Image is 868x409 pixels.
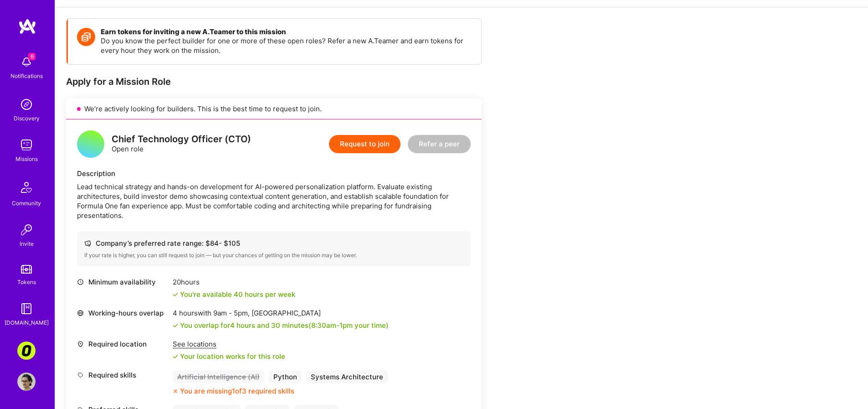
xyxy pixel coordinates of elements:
[84,240,91,247] i: icon Cash
[28,53,36,60] span: 6
[173,308,389,318] div: 4 hours with [GEOGRAPHIC_DATA]
[14,114,40,123] div: Discovery
[17,373,36,391] img: User Avatar
[173,290,295,299] div: You're available 40 hours per week
[77,277,168,287] div: Minimum availability
[17,95,36,114] img: discovery
[173,339,285,349] div: See locations
[84,238,463,248] div: Company’s preferred rate range: $ 84 - $ 105
[180,386,294,396] div: You are missing 1 of 3 required skills
[84,252,463,259] div: If your rate is higher, you can still request to join — but your chances of getting on the missio...
[112,135,251,144] div: Chief Technology Officer (CTO)
[77,341,84,347] i: icon Location
[66,76,482,88] div: Apply for a Mission Role
[77,308,168,318] div: Working-hours overlap
[10,71,43,81] div: Notifications
[77,372,84,378] i: icon Tag
[15,342,38,360] a: Corner3: Building an AI User Researcher
[66,98,482,119] div: We’re actively looking for builders. This is the best time to request to join.
[77,279,84,285] i: icon Clock
[112,135,251,154] div: Open role
[77,28,95,46] img: Token icon
[77,169,471,178] div: Description
[173,292,178,297] i: icon Check
[15,373,38,391] a: User Avatar
[173,352,285,361] div: Your location works for this role
[5,318,49,327] div: [DOMAIN_NAME]
[15,154,38,164] div: Missions
[101,36,472,55] p: Do you know the perfect builder for one or more of these open roles? Refer a new A.Teamer and ear...
[77,182,471,220] div: Lead technical strategy and hands-on development for AI-powered personalization platform. Evaluat...
[17,221,36,239] img: Invite
[211,309,252,317] span: 9am - 5pm ,
[77,370,168,380] div: Required skills
[20,239,34,249] div: Invite
[173,354,178,359] i: icon Check
[17,277,36,287] div: Tokens
[77,310,84,316] i: icon World
[21,265,32,274] img: tokens
[311,321,353,330] span: 8:30am - 1pm
[12,198,41,208] div: Community
[180,321,389,330] div: You overlap for 4 hours and 30 minutes ( your time)
[18,18,36,35] img: logo
[17,342,36,360] img: Corner3: Building an AI User Researcher
[77,339,168,349] div: Required location
[17,53,36,71] img: bell
[306,370,388,383] div: Systems Architecture
[269,370,302,383] div: Python
[17,300,36,318] img: guide book
[15,176,37,198] img: Community
[17,136,36,154] img: teamwork
[408,135,471,153] button: Refer a peer
[329,135,401,153] button: Request to join
[173,323,178,328] i: icon Check
[173,277,295,287] div: 20 hours
[101,28,472,36] h4: Earn tokens for inviting a new A.Teamer to this mission
[173,370,264,383] div: Artificial Intelligence (AI)
[173,388,178,394] i: icon CloseOrange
